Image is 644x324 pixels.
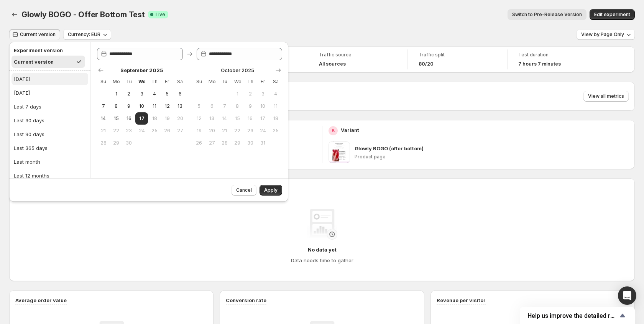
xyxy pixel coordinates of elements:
[355,154,629,160] p: Product page
[221,79,228,85] span: Tu
[196,115,202,122] span: 12
[14,103,41,110] div: Last 7 days
[234,115,241,122] span: 15
[234,103,241,109] span: 8
[256,100,269,112] button: Friday October 10 2025
[151,79,158,85] span: Th
[161,76,174,88] th: Friday
[11,87,88,99] button: [DATE]
[260,103,266,109] span: 10
[95,65,106,76] button: Show previous month, August 2025
[260,140,266,146] span: 31
[11,100,88,113] button: Last 7 days
[193,137,205,149] button: Sunday October 26 2025
[247,128,253,134] span: 23
[518,51,596,68] a: Test duration7 hours 7 minutes
[247,79,253,85] span: Th
[97,76,110,88] th: Sunday
[123,88,135,100] button: Tuesday September 2 2025
[508,9,586,20] button: Switch to Pre-Release Version
[244,112,256,125] button: Thursday October 16 2025
[419,61,434,67] span: 80/20
[260,185,282,196] button: Apply
[221,140,228,146] span: 28
[11,156,88,168] button: Last month
[329,141,350,163] img: Glowly BOGO (offer bottom)
[123,125,135,137] button: Tuesday September 23 2025
[151,128,158,134] span: 25
[269,100,282,112] button: Saturday October 11 2025
[231,100,244,112] button: Wednesday October 8 2025
[273,65,284,76] button: Show next month, November 2025
[332,128,335,134] h2: B
[11,56,85,68] button: Current version
[97,112,110,125] button: Sunday September 14 2025
[209,115,215,122] span: 13
[177,115,183,122] span: 20
[231,137,244,149] button: Wednesday October 29 2025
[14,172,49,179] div: Last 12 months
[161,100,174,112] button: Friday September 12 2025
[234,140,241,146] span: 29
[256,88,269,100] button: Friday October 3 2025
[97,137,110,149] button: Sunday September 28 2025
[63,29,111,40] button: Currency: EUR
[14,158,40,166] div: Last month
[577,29,635,40] button: View by:Page Only
[437,296,486,304] h3: Revenue per visitor
[135,100,148,112] button: Wednesday September 10 2025
[135,112,148,125] button: Start of range Today Wednesday September 17 2025
[205,112,218,125] button: Monday October 13 2025
[209,103,215,109] span: 6
[273,79,279,85] span: Sa
[161,88,174,100] button: Friday September 5 2025
[221,115,228,122] span: 14
[527,311,627,320] button: Show survey - Help us improve the detailed report for A/B campaigns
[164,128,171,134] span: 26
[113,128,119,134] span: 22
[9,29,60,40] button: Current version
[244,100,256,112] button: Thursday October 9 2025
[355,145,424,152] p: Glowly BOGO (offer bottom)
[244,76,256,88] th: Thursday
[234,128,241,134] span: 22
[518,52,596,58] span: Test duration
[138,115,145,122] span: 17
[231,112,244,125] button: Wednesday October 15 2025
[110,100,122,112] button: Monday September 8 2025
[221,128,228,134] span: 21
[419,52,496,58] span: Traffic split
[205,100,218,112] button: Monday October 6 2025
[177,79,183,85] span: Sa
[269,88,282,100] button: Saturday October 4 2025
[161,125,174,137] button: Friday September 26 2025
[581,31,624,38] span: View by: Page Only
[260,91,266,97] span: 3
[97,100,110,112] button: Sunday September 7 2025
[14,46,83,54] h2: Experiment version
[174,112,186,125] button: Saturday September 20 2025
[113,79,119,85] span: Mo
[193,76,205,88] th: Sunday
[164,103,171,109] span: 12
[113,140,119,146] span: 29
[260,128,266,134] span: 24
[209,79,215,85] span: Mo
[174,76,186,88] th: Saturday
[14,75,30,83] div: [DATE]
[209,128,215,134] span: 20
[123,112,135,125] button: Tuesday September 16 2025
[307,209,337,240] img: No data yet
[231,76,244,88] th: Wednesday
[209,140,215,146] span: 27
[196,103,202,109] span: 5
[148,100,161,112] button: Thursday September 11 2025
[11,169,88,182] button: Last 12 months
[110,88,122,100] button: Monday September 1 2025
[174,125,186,137] button: Saturday September 27 2025
[218,76,231,88] th: Tuesday
[110,112,122,125] button: Monday September 15 2025
[196,79,202,85] span: Su
[20,31,56,38] span: Current version
[518,61,561,67] span: 7 hours 7 minutes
